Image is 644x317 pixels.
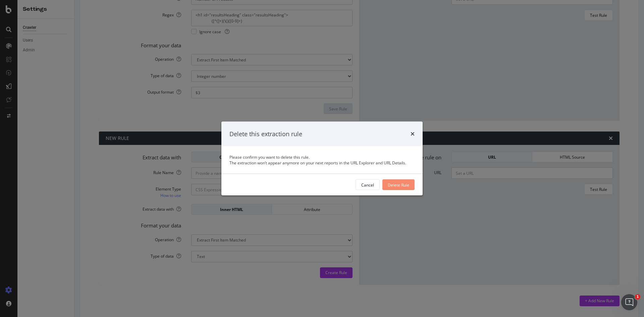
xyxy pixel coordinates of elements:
[388,182,409,188] div: Delete Rule
[356,179,380,190] button: Cancel
[229,154,415,166] div: Please confirm you want to delete this rule. The extraction won’t appear anymore on your next rep...
[621,294,637,310] iframe: Intercom live chat
[229,129,302,138] div: Delete this extraction rule
[411,129,415,138] div: times
[221,121,423,196] div: modal
[382,179,415,190] button: Delete Rule
[635,294,640,300] span: 1
[361,182,374,188] div: Cancel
